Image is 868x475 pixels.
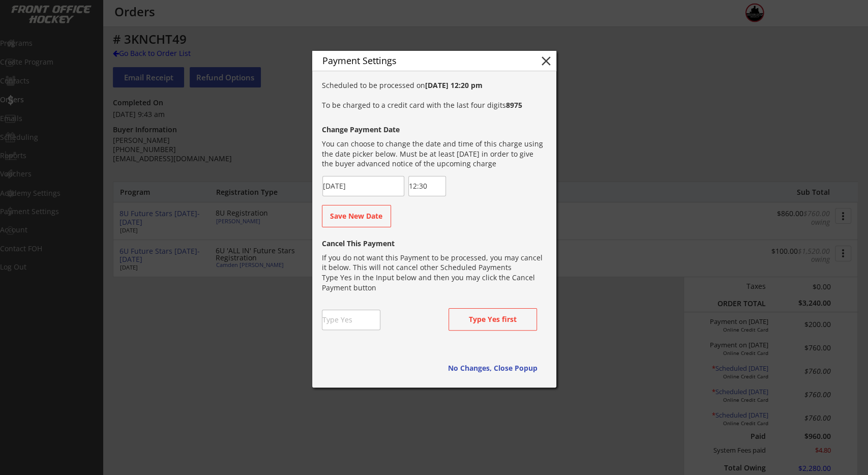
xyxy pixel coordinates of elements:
strong: 8975 [506,100,522,110]
button: Save New Date [322,205,391,227]
input: 8/19/2025 [322,176,404,196]
div: You can choose to change the date and time of this charge using the date picker below. Must be at... [322,139,545,169]
div: Scheduled to be processed on To be charged to a credit card with the last four digits [322,80,545,110]
button: No Changes, Close Popup [439,358,546,378]
button: Type Yes first [448,308,537,331]
input: 12:00 [408,176,446,196]
strong: [DATE] 12:20 pm [425,80,483,90]
input: Type Yes [322,310,380,330]
button: close [538,53,554,69]
div: Change Payment Date [322,126,545,133]
div: If you do not want this Payment to be processed, you may cancel it below. This will not cancel ot... [322,253,545,292]
div: Cancel This Payment [322,240,545,247]
div: Payment Settings [322,55,523,67]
